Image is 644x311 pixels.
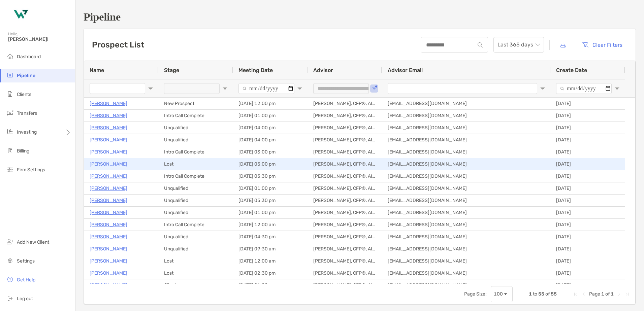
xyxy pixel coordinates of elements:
[556,67,587,73] span: Create Date
[233,267,308,279] div: [DATE] 02:30 pm
[6,52,14,60] img: dashboard icon
[308,267,382,279] div: [PERSON_NAME], CFP®, AIF®, CPFA
[6,90,14,98] img: clients icon
[233,122,308,134] div: [DATE] 04:00 pm
[233,219,308,231] div: [DATE] 12:00 am
[6,238,14,246] img: add_new_client icon
[573,291,578,297] div: First Page
[17,239,49,245] span: Add New Client
[17,167,45,173] span: Firm Settings
[388,83,537,94] input: Advisor Email Filter Input
[308,110,382,122] div: [PERSON_NAME], CFP®, AIF®, CPFA
[589,291,600,297] span: Page
[90,148,127,156] a: [PERSON_NAME]
[382,146,551,158] div: [EMAIL_ADDRESS][DOMAIN_NAME]
[308,170,382,182] div: [PERSON_NAME], CFP®, AIF®, CPFA
[159,110,233,122] div: Intro Call Complete
[90,83,145,94] input: Name Filter Input
[382,134,551,146] div: [EMAIL_ADDRESS][DOMAIN_NAME]
[308,195,382,206] div: [PERSON_NAME], CFP®, AIF®, CPFA
[159,255,233,267] div: Lost
[90,111,127,120] a: [PERSON_NAME]
[382,182,551,194] div: [EMAIL_ADDRESS][DOMAIN_NAME]
[308,98,382,109] div: [PERSON_NAME], CFP®, AIF®, CPFA
[551,195,625,206] div: [DATE]
[148,86,153,91] button: Open Filter Menu
[159,231,233,243] div: Unqualified
[464,291,487,297] div: Page Size:
[159,182,233,194] div: Unqualified
[372,86,377,91] button: Open Filter Menu
[382,110,551,122] div: [EMAIL_ADDRESS][DOMAIN_NAME]
[233,134,308,146] div: [DATE] 04:00 pm
[17,129,37,135] span: Investing
[90,160,127,168] a: [PERSON_NAME]
[611,291,614,297] span: 1
[551,279,625,291] div: [DATE]
[382,231,551,243] div: [EMAIL_ADDRESS][DOMAIN_NAME]
[90,196,127,205] a: [PERSON_NAME]
[90,208,127,217] a: [PERSON_NAME]
[90,172,127,180] a: [PERSON_NAME]
[382,207,551,218] div: [EMAIL_ADDRESS][DOMAIN_NAME]
[551,243,625,255] div: [DATE]
[308,231,382,243] div: [PERSON_NAME], CFP®, AIF®, CPFA
[308,279,382,291] div: [PERSON_NAME], CFP®, AIF®, CPFA
[233,182,308,194] div: [DATE] 01:00 pm
[164,67,179,73] span: Stage
[382,255,551,267] div: [EMAIL_ADDRESS][DOMAIN_NAME]
[159,146,233,158] div: Intro Call Complete
[159,267,233,279] div: Lost
[551,134,625,146] div: [DATE]
[624,291,630,297] div: Last Page
[90,184,127,193] a: [PERSON_NAME]
[84,11,636,23] h1: Pipeline
[308,255,382,267] div: [PERSON_NAME], CFP®, AIF®, CPFA
[6,128,14,136] img: investing icon
[8,36,71,42] span: [PERSON_NAME]!
[233,207,308,218] div: [DATE] 01:00 pm
[382,98,551,109] div: [EMAIL_ADDRESS][DOMAIN_NAME]
[238,67,273,73] span: Meeting Date
[382,122,551,134] div: [EMAIL_ADDRESS][DOMAIN_NAME]
[601,291,604,297] span: 1
[90,99,127,108] a: [PERSON_NAME]
[90,269,127,277] a: [PERSON_NAME]
[159,122,233,134] div: Unqualified
[540,86,545,91] button: Open Filter Menu
[556,83,612,94] input: Create Date Filter Input
[551,267,625,279] div: [DATE]
[297,86,302,91] button: Open Filter Menu
[90,245,127,253] a: [PERSON_NAME]
[551,219,625,231] div: [DATE]
[17,73,35,78] span: Pipeline
[233,170,308,182] div: [DATE] 03:30 pm
[538,291,544,297] span: 55
[308,158,382,170] div: [PERSON_NAME], CFP®, AIF®, CPFA
[616,291,622,297] div: Next Page
[551,98,625,109] div: [DATE]
[90,220,127,229] a: [PERSON_NAME]
[478,42,483,47] img: input icon
[308,134,382,146] div: [PERSON_NAME], CFP®, AIF®, CPFA
[17,148,29,154] span: Billing
[382,195,551,206] div: [EMAIL_ADDRESS][DOMAIN_NAME]
[545,291,550,297] span: of
[6,146,14,154] img: billing icon
[313,67,333,73] span: Advisor
[551,146,625,158] div: [DATE]
[551,158,625,170] div: [DATE]
[382,158,551,170] div: [EMAIL_ADDRESS][DOMAIN_NAME]
[233,110,308,122] div: [DATE] 01:00 pm
[233,146,308,158] div: [DATE] 03:00 pm
[308,122,382,134] div: [PERSON_NAME], CFP®, AIF®, CPFA
[551,110,625,122] div: [DATE]
[159,207,233,218] div: Unqualified
[388,67,423,73] span: Advisor Email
